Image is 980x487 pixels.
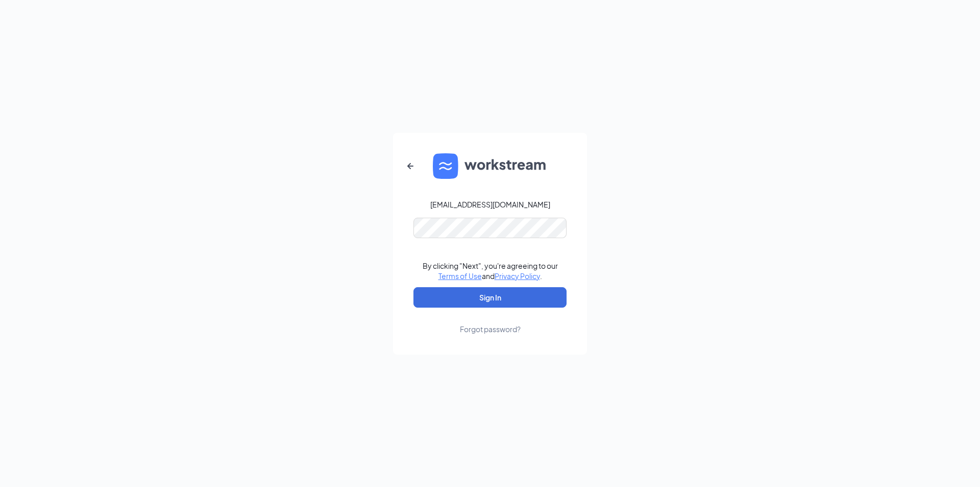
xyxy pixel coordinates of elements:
[413,287,567,308] button: Sign In
[398,154,423,178] button: ArrowLeftNew
[438,271,482,281] a: Terms of Use
[404,160,416,172] svg: ArrowLeftNew
[423,261,558,281] div: By clicking "Next", you're agreeing to our and .
[495,271,540,281] a: Privacy Policy
[430,199,550,210] div: [EMAIL_ADDRESS][DOMAIN_NAME]
[460,308,521,334] a: Forgot password?
[433,153,547,179] img: WS logo and Workstream text
[460,324,521,334] div: Forgot password?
